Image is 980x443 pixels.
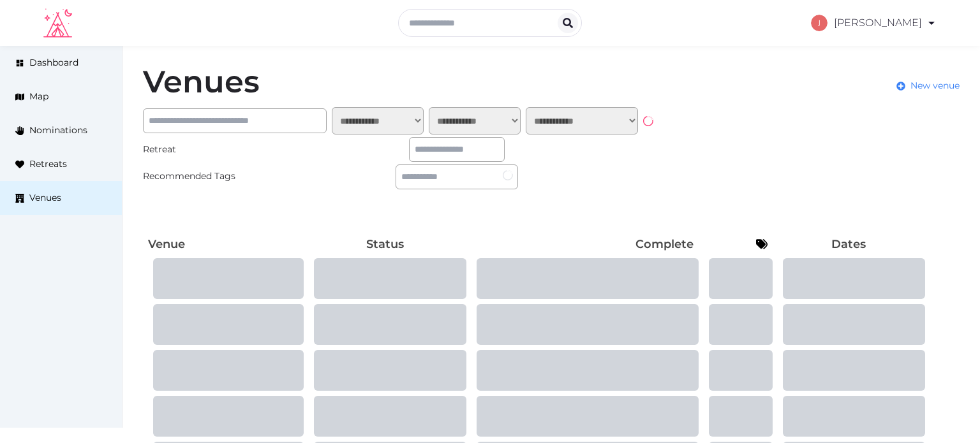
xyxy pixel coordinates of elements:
[773,233,924,256] th: Dates
[910,79,960,92] span: New venue
[143,170,265,183] div: Recommended Tags
[143,233,304,256] th: Venue
[304,233,466,256] th: Status
[29,90,48,103] span: Map
[811,5,937,41] a: [PERSON_NAME]
[143,143,265,156] div: Retreat
[143,66,260,97] h1: Venues
[896,79,960,92] a: New venue
[29,124,87,137] span: Nominations
[466,233,699,256] th: Complete
[29,56,78,69] span: Dashboard
[29,191,61,205] span: Venues
[29,157,67,171] span: Retreats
